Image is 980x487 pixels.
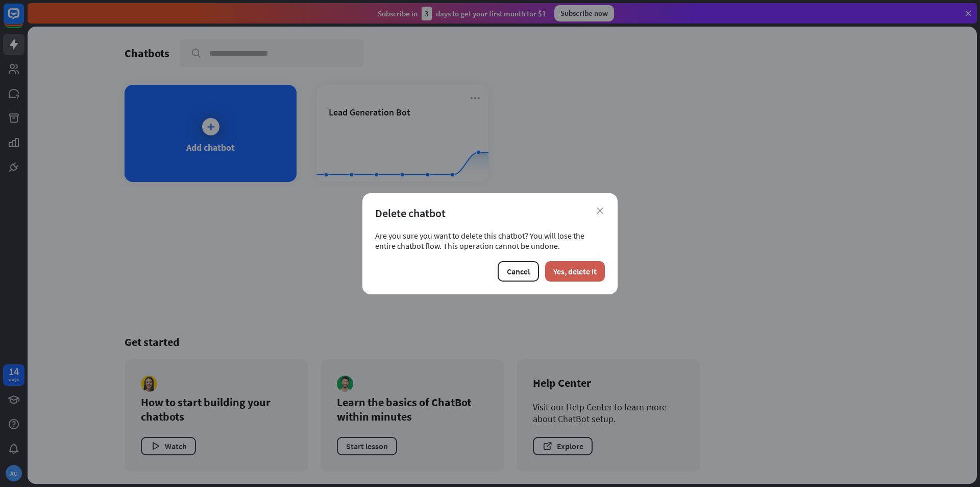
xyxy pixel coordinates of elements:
[375,230,605,251] div: Are you sure you want to delete this chatbot? You will lose the entire chatbot flow. This operati...
[545,261,605,282] button: Yes, delete it
[498,261,539,282] button: Cancel
[375,206,605,220] div: Delete chatbot
[8,4,39,35] button: Open LiveChat chat widget
[597,207,603,214] i: close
